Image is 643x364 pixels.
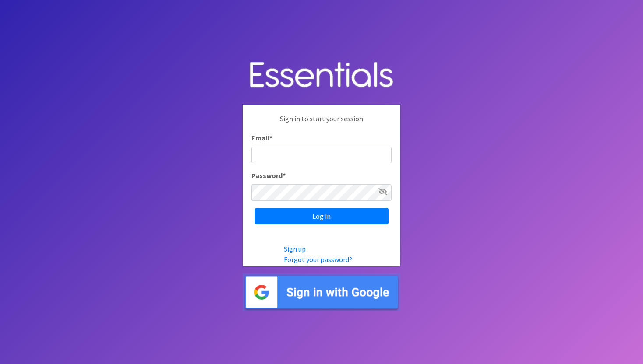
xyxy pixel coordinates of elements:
p: Sign in to start your session [251,113,392,133]
a: Forgot your password? [284,255,352,264]
a: Sign up [284,245,306,253]
img: Sign in with Google [243,273,400,311]
label: Password [251,170,286,181]
abbr: required [269,133,272,142]
label: Email [251,133,272,143]
img: Human Essentials [243,53,400,98]
abbr: required [283,171,286,180]
input: Log in [255,208,389,224]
